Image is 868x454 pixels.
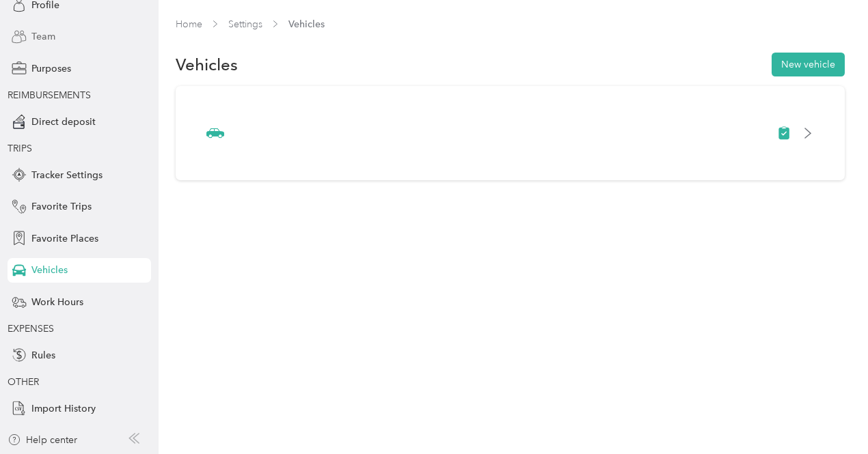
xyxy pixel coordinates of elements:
iframe: Everlance-gr Chat Button Frame [791,378,868,454]
span: Purposes [31,61,71,76]
h1: Vehicles [176,57,238,72]
a: Home [176,18,202,30]
span: Favorite Places [31,231,98,246]
span: Tracker Settings [31,168,103,182]
a: Settings [228,18,262,30]
button: New vehicle [772,53,845,76]
span: Direct deposit [31,115,96,129]
span: Favorite Trips [31,199,92,214]
span: EXPENSES [8,323,54,335]
span: Vehicles [288,17,325,31]
span: TRIPS [8,143,32,154]
span: Team [31,29,55,44]
span: Import History [31,401,96,416]
img: Sedan [206,124,224,142]
button: Help center [8,433,77,447]
span: Work Hours [31,295,83,309]
span: OTHER [8,376,39,388]
span: REIMBURSEMENTS [8,89,91,101]
span: Rules [31,348,55,363]
span: Vehicles [31,263,68,277]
